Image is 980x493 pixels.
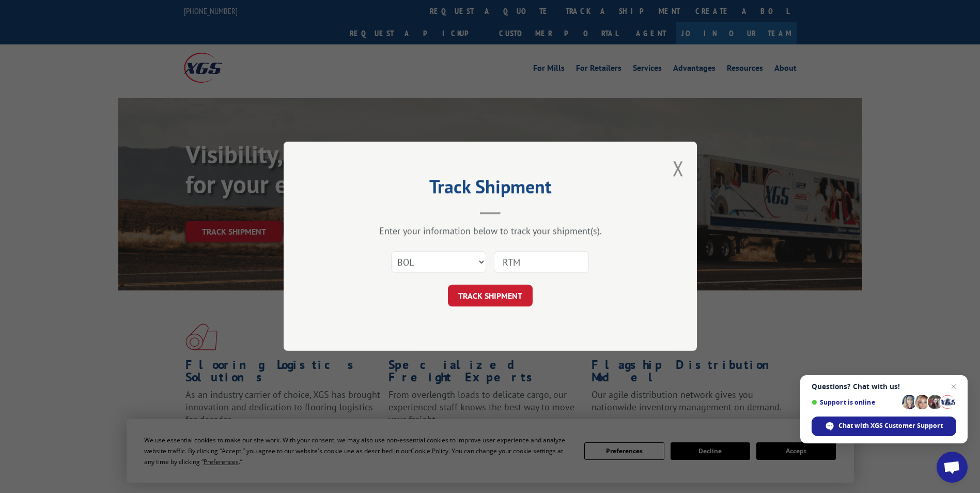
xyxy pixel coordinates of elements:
[937,452,968,483] div: Open chat
[947,380,960,393] span: Close chat
[335,179,645,199] h2: Track Shipment
[335,225,645,237] div: Enter your information below to track your shipment(s).
[838,421,943,430] span: Chat with XGS Customer Support
[494,252,589,273] input: Number(s)
[812,398,898,406] span: Support is online
[448,285,533,307] button: TRACK SHIPMENT
[673,155,684,182] button: Close modal
[812,417,956,436] div: Chat with XGS Customer Support
[812,382,956,391] span: Questions? Chat with us!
